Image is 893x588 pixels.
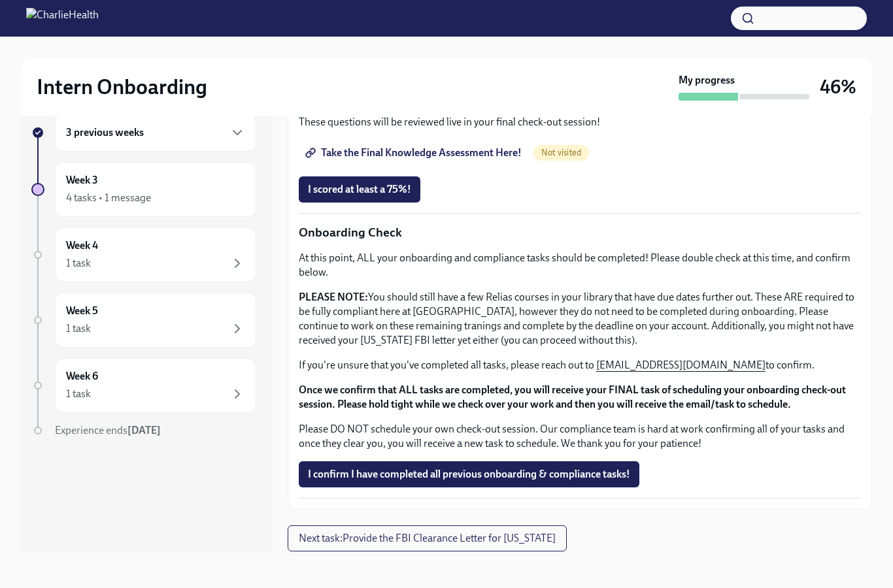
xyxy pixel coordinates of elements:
[127,424,161,436] strong: [DATE]
[299,251,861,280] p: At this point, ALL your onboarding and compliance tasks should be completed! Please double check ...
[37,74,207,100] h2: Intern Onboarding
[308,468,630,481] span: I confirm I have completed all previous onboarding & compliance tasks!
[66,321,91,336] div: 1 task
[31,162,256,217] a: Week 34 tasks • 1 message
[679,73,735,88] strong: My progress
[308,183,411,196] span: I scored at least a 75%!
[66,191,151,205] div: 4 tasks • 1 message
[308,146,522,159] span: Take the Final Knowledge Assessment Here!
[299,291,368,303] strong: PLEASE NOTE:
[66,125,144,140] h6: 3 previous weeks
[55,424,161,436] span: Experience ends
[299,290,861,348] p: You should still have a few Relias courses in your library that have due dates further out. These...
[299,224,861,241] p: Onboarding Check
[66,238,98,253] h6: Week 4
[820,75,856,99] h3: 46%
[66,256,91,270] div: 1 task
[66,387,91,401] div: 1 task
[31,227,256,282] a: Week 41 task
[66,304,98,318] h6: Week 5
[55,114,256,152] div: 3 previous weeks
[66,173,98,188] h6: Week 3
[26,8,99,29] img: CharlieHealth
[288,525,567,551] button: Next task:Provide the FBI Clearance Letter for [US_STATE]
[299,384,846,410] strong: Once we confirm that ALL tasks are completed, you will receive your FINAL task of scheduling your...
[299,176,420,203] button: I scored at least a 75%!
[31,293,256,348] a: Week 51 task
[66,369,98,384] h6: Week 6
[299,461,639,487] button: I confirm I have completed all previous onboarding & compliance tasks!
[299,422,861,451] p: Please DO NOT schedule your own check-out session. Our compliance team is hard at work confirming...
[533,148,589,157] span: Not visited
[31,358,256,413] a: Week 61 task
[299,358,861,372] p: If you're unsure that you've completed all tasks, please reach out to to confirm.
[299,140,531,166] a: Take the Final Knowledge Assessment Here!
[299,532,556,545] span: Next task : Provide the FBI Clearance Letter for [US_STATE]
